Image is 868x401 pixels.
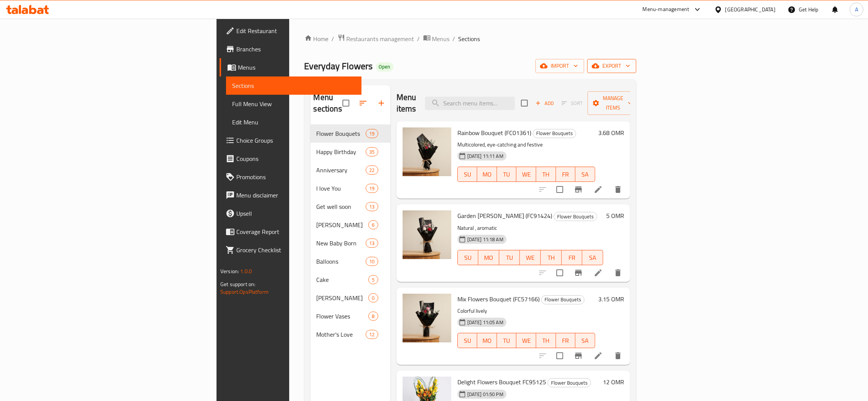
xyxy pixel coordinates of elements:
[457,306,595,316] p: Colorful lively
[457,250,479,265] button: SU
[516,333,536,348] button: WE
[502,252,517,263] span: TU
[588,91,639,115] button: Manage items
[609,180,627,199] button: delete
[533,129,576,138] span: Flower Bouquets
[311,307,390,325] div: Flower Vases8
[369,221,377,229] span: 6
[220,241,362,259] a: Grocery Checklist
[480,335,494,346] span: MO
[311,252,390,271] div: Balloons10
[366,167,377,174] span: 22
[548,379,591,387] span: Flower Bouquets
[220,131,362,150] a: Choice Groups
[220,186,362,204] a: Menu disclaimer
[220,223,362,241] a: Coverage Report
[585,252,600,263] span: SA
[539,169,553,180] span: TH
[317,202,366,211] span: Get well soon
[562,250,583,265] button: FR
[478,250,499,265] button: MO
[232,118,355,127] span: Edit Menu
[593,61,630,71] span: export
[643,5,690,14] div: Menu-management
[457,140,595,150] p: Multicolored, eye-catching and festive
[366,257,378,266] div: items
[594,185,603,194] a: Edit menu item
[519,169,533,180] span: WE
[516,95,532,111] span: Select section
[366,258,377,265] span: 10
[497,167,517,182] button: TU
[552,181,568,197] span: Select to update
[376,62,393,72] div: Open
[236,26,355,35] span: Edit Restaurant
[366,147,378,156] div: items
[403,294,451,342] img: Mix Flowers Bouquet (FC57166)
[523,252,538,263] span: WE
[311,234,390,252] div: New Baby Born13
[459,34,480,43] span: Sections
[366,165,378,175] div: items
[311,121,390,347] nav: Menu sections
[304,34,636,44] nav: breadcrumb
[457,293,540,305] span: Mix Flowers Bouquet (FC57166)
[238,63,355,72] span: Menus
[532,97,557,109] button: Add
[220,168,362,186] a: Promotions
[464,153,506,160] span: [DATE] 11:11 AM
[236,209,355,218] span: Upsell
[317,257,366,266] span: Balloons
[317,165,366,175] span: Anniversary
[317,312,369,321] span: Flower Vases
[366,331,377,338] span: 12
[317,220,369,229] div: Eid Mubarak
[226,113,362,131] a: Edit Menu
[534,99,555,108] span: Add
[457,333,478,348] button: SU
[520,250,541,265] button: WE
[220,266,239,276] span: Version:
[311,161,390,179] div: Anniversary22
[403,127,451,176] img: Rainbow Bouquet (FC01361)
[575,167,595,182] button: SA
[366,130,377,137] span: 19
[598,294,624,304] h6: 3.15 OMR
[855,5,858,14] span: A
[366,330,378,339] div: items
[500,169,514,180] span: TU
[317,147,366,156] div: Happy Birthday
[516,167,536,182] button: WE
[368,312,378,321] div: items
[366,129,378,138] div: items
[220,40,362,58] a: Branches
[432,34,450,43] span: Menus
[464,391,506,398] span: [DATE] 01:50 PM
[464,319,506,326] span: [DATE] 11:05 AM
[311,271,390,289] div: Cake5
[220,22,362,40] a: Edit Restaurant
[317,293,369,302] span: [PERSON_NAME]
[317,239,366,248] span: New Baby Born
[368,220,378,229] div: items
[461,335,475,346] span: SU
[317,129,366,138] span: Flower Bouquets
[598,127,624,138] h6: 3.68 OMR
[236,45,355,54] span: Branches
[236,136,355,145] span: Choice Groups
[368,293,378,302] div: items
[304,57,373,75] span: Everyday Flowers
[220,287,269,297] a: Support.OpsPlatform
[232,81,355,90] span: Sections
[548,378,591,387] div: Flower Bouquets
[220,150,362,168] a: Coupons
[317,275,369,284] span: Cake
[368,275,378,284] div: items
[575,333,595,348] button: SA
[311,197,390,216] div: Get well soon13
[554,212,597,221] span: Flower Bouquets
